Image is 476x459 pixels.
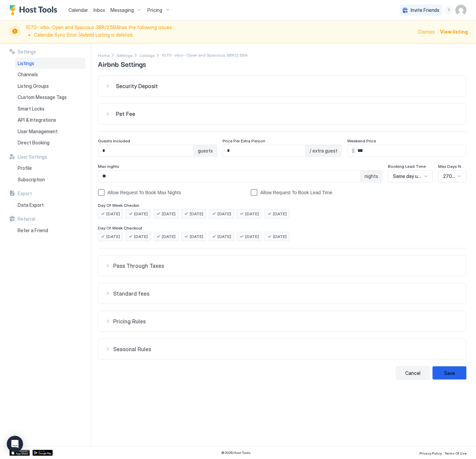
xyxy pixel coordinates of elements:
[251,189,397,196] div: bookingLeadTimeAllowRequestToBook
[18,49,36,55] span: Settings
[218,234,231,240] span: [DATE]
[15,114,85,126] a: API & Integrations
[15,137,85,148] a: Direct Booking
[443,173,456,179] span: 270 Days
[190,211,203,217] span: [DATE]
[98,145,193,157] input: Input Field
[15,92,85,103] a: Custom Message Tags
[347,138,376,143] span: Weekend Price
[98,189,245,196] div: allowRTBAboveMaxNights
[15,174,85,185] a: Subscription
[18,191,32,197] span: Export
[98,311,466,332] button: Pricing Rules
[223,145,305,157] input: Input Field
[445,6,453,14] div: menu
[113,262,459,269] span: Pass Through Taxes
[117,53,133,58] span: Settings
[33,450,53,456] a: Google Play Store
[98,203,139,208] span: Day Of Week Checkin
[15,103,85,115] a: Smart Locks
[18,128,58,135] span: User Management
[245,234,259,240] span: [DATE]
[18,140,49,146] span: Direct Booking
[18,165,32,171] span: Profile
[113,346,459,353] span: Seasonal Rules
[117,52,133,59] a: Settings
[162,234,175,240] span: [DATE]
[198,148,213,154] span: guests
[34,32,414,38] li: Calendar Sync Error: (Airbnb) Listing is deleted.
[260,190,397,195] div: Allow Request To Book Lead Time
[98,104,466,124] button: Pet Fee
[94,7,105,13] span: Inbox
[411,7,439,13] span: Invite Friends
[365,173,378,179] span: nights
[98,138,130,143] span: Guests Included
[134,211,148,217] span: [DATE]
[18,117,56,123] span: API & Integrations
[18,72,38,78] span: Channels
[15,69,85,80] a: Channels
[26,24,414,39] span: 1070- vrbo- Open and Spacious 3BR/2.5BA has the following issues:
[98,52,110,59] a: Home
[117,52,133,59] div: Breadcrumb
[98,76,466,96] button: Security Deposit
[418,28,435,35] div: Dismiss
[388,164,426,169] span: Booking Lead Time
[15,225,85,236] a: Refer a Friend
[245,211,259,217] span: [DATE]
[273,234,287,240] span: [DATE]
[7,436,23,452] div: Open Intercom Messenger
[9,450,30,456] a: App Store
[18,202,44,208] span: Data Export
[98,164,119,169] span: Max nights
[9,5,60,15] a: Host Tools Logo
[98,52,110,59] div: Breadcrumb
[18,60,34,66] span: Listings
[107,190,245,195] div: Allow Request To Book Max Nights
[140,52,155,59] a: Listings
[440,28,468,35] div: View listing
[18,227,48,234] span: Refer a Friend
[419,449,442,456] a: Privacy Policy
[352,148,355,154] span: $
[18,106,44,112] span: Smart Locks
[98,53,110,58] span: Home
[218,211,231,217] span: [DATE]
[15,80,85,92] a: Listing Groups
[444,451,467,455] span: Terms Of Use
[273,211,287,217] span: [DATE]
[18,177,45,183] span: Subscription
[15,58,85,69] a: Listings
[140,53,155,58] span: Listings
[134,234,148,240] span: [DATE]
[393,173,422,179] span: Same day until 8pm
[223,138,265,143] span: Price Per Extra Person
[106,234,120,240] span: [DATE]
[98,339,466,359] button: Seasonal Rules
[68,6,88,14] a: Calendar
[110,7,134,13] span: Messaging
[147,7,162,13] span: Pricing
[15,126,85,137] a: User Management
[98,171,360,182] input: Input Field
[18,154,47,160] span: User Settings
[355,145,466,157] input: Input Field
[18,216,35,222] span: Referral
[140,52,155,59] div: Breadcrumb
[438,164,467,169] span: Max Days Notice
[396,366,430,380] button: Cancel
[98,59,146,69] span: Airbnb Settings
[162,53,248,58] span: Breadcrumb
[106,211,120,217] span: [DATE]
[15,199,85,211] a: Data Export
[456,5,467,16] div: User profile
[190,234,203,240] span: [DATE]
[419,451,442,455] span: Privacy Policy
[444,449,467,456] a: Terms Of Use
